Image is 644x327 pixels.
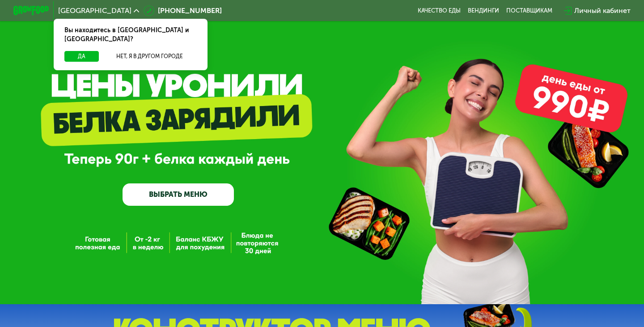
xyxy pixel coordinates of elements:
[144,5,222,16] a: [PHONE_NUMBER]
[418,7,461,14] a: Качество еды
[506,7,552,14] div: поставщикам
[102,51,197,62] button: Нет, я в другом городе
[468,7,499,14] a: Вендинги
[123,183,234,206] a: ВЫБРАТЬ МЕНЮ
[54,19,208,51] div: Вы находитесь в [GEOGRAPHIC_DATA] и [GEOGRAPHIC_DATA]?
[58,7,131,14] span: [GEOGRAPHIC_DATA]
[574,5,631,16] div: Личный кабинет
[64,51,99,62] button: Да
